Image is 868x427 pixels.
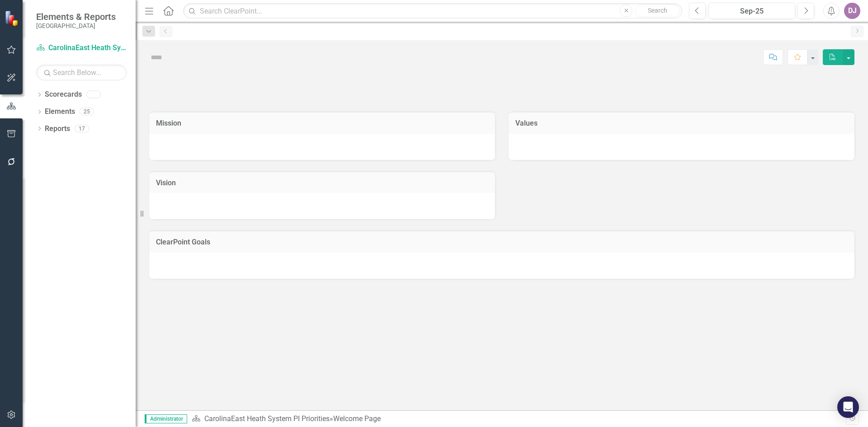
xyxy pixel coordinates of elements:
[635,5,680,17] button: Search
[5,10,20,26] img: ClearPoint Strategy
[183,3,682,19] input: Search ClearPoint...
[149,50,164,65] img: Not Defined
[156,119,488,127] h3: Mission
[45,107,75,117] a: Elements
[145,414,187,423] span: Administrator
[837,396,859,418] div: Open Intercom Messenger
[75,125,89,132] div: 17
[80,108,94,116] div: 25
[156,179,488,187] h3: Vision
[333,414,381,423] div: Welcome Page
[36,43,127,53] a: CarolinaEast Heath System PI Priorities
[156,238,848,246] h3: ClearPoint Goals
[36,65,127,80] input: Search Below...
[36,11,116,22] span: Elements & Reports
[515,119,848,127] h3: Values
[192,414,846,424] div: »
[45,124,70,134] a: Reports
[36,22,116,29] small: [GEOGRAPHIC_DATA]
[712,6,792,17] div: Sep-25
[844,3,860,19] button: DJ
[204,414,330,423] a: CarolinaEast Heath System PI Priorities
[648,7,667,14] span: Search
[708,3,795,19] button: Sep-25
[45,89,82,100] a: Scorecards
